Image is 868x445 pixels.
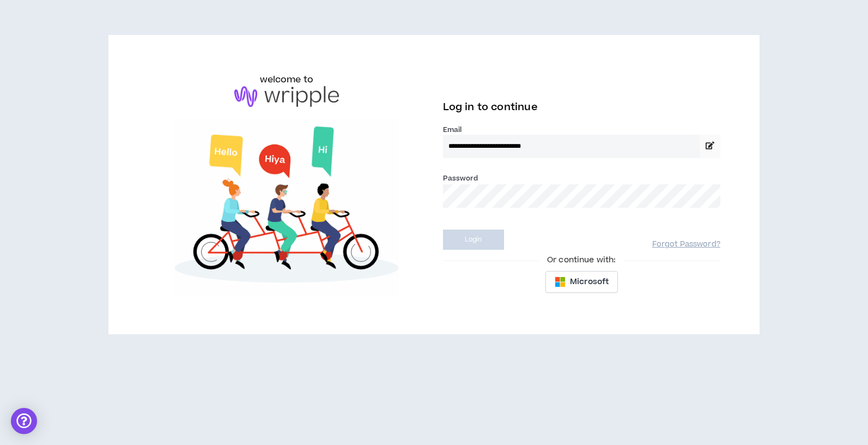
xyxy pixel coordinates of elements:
label: Password [443,173,478,183]
span: Log in to continue [443,100,538,114]
h6: welcome to [260,73,314,86]
span: Or continue with: [539,254,623,266]
button: Microsoft [545,271,618,293]
button: Login [443,230,504,250]
div: Open Intercom Messenger [11,408,37,434]
img: Welcome to Wripple [148,118,425,296]
span: Microsoft [570,276,609,288]
label: Email [443,125,720,135]
img: logo-brand.png [234,86,339,107]
a: Forgot Password? [652,239,720,250]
